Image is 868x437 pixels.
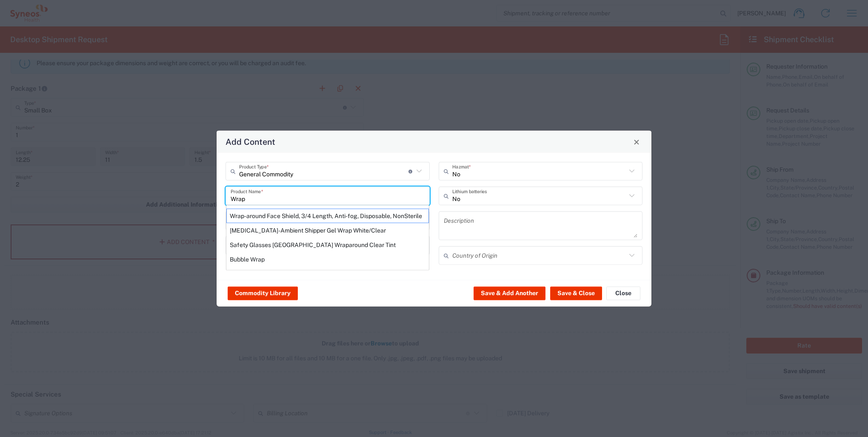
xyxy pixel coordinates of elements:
button: Save & Close [550,286,602,300]
button: Close [606,286,640,300]
h4: Add Content [226,135,275,148]
div: Wrap-around Face Shield, 3/4 Length, Anti-fog, Disposable, NonSterile [226,209,429,223]
div: Bubble Wrap [226,252,429,267]
button: Commodity Library [228,286,298,300]
button: Close [631,136,642,148]
div: Gel Pack-Ambient Shipper Gel Wrap White/Clear [226,223,429,238]
button: Save & Add Another [474,286,545,300]
div: Safety Glasses Yukon Wraparound Clear Tint [226,238,429,252]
